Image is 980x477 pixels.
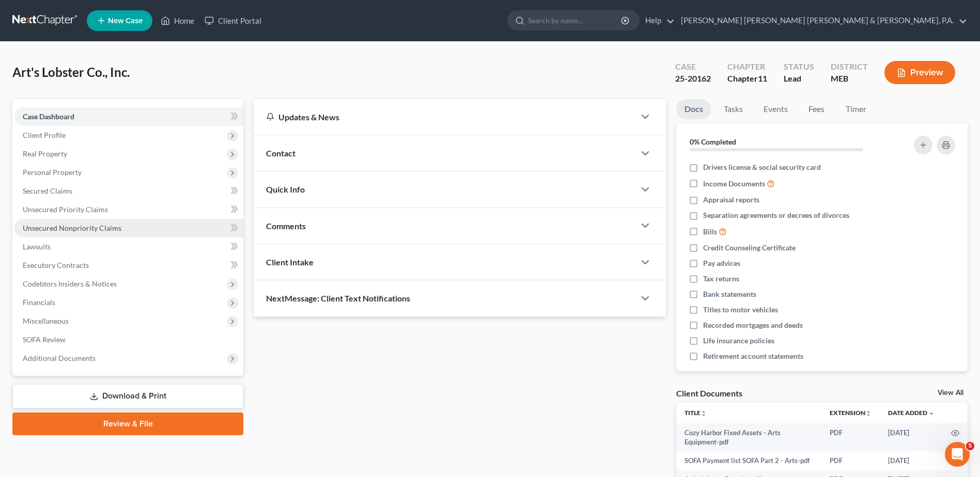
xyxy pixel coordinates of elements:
a: [PERSON_NAME] [PERSON_NAME] [PERSON_NAME] & [PERSON_NAME], P.A. [676,11,967,30]
a: Extensionunfold_more [830,409,872,417]
span: Case Dashboard [23,112,74,121]
span: Drivers license & social security card [703,162,821,172]
div: Status [784,61,814,73]
span: Separation agreements or decrees of divorces [703,210,849,220]
span: Art's Lobster Co., Inc. [12,65,130,79]
span: Credit Counseling Certificate [703,243,796,253]
td: PDF [821,451,880,470]
span: Bank statements [703,289,756,299]
span: Real Property [23,149,67,158]
a: Tasks [715,99,751,119]
a: Download & Print [12,384,243,408]
a: Unsecured Nonpriority Claims [14,219,243,237]
a: View All [938,389,963,396]
span: SOFA Review [23,335,66,344]
span: 11 [758,73,767,83]
span: New Case [108,17,143,25]
span: Appraisal reports [703,195,759,205]
div: 25-20162 [675,73,711,85]
a: Executory Contracts [14,256,243,275]
a: Help [640,11,675,30]
i: unfold_more [701,410,707,417]
a: Unsecured Priority Claims [14,200,243,219]
span: Retirement account statements [703,351,803,361]
td: [DATE] [880,451,943,470]
a: Fees [800,99,833,119]
span: Comments [266,221,306,231]
a: Client Portal [199,11,267,30]
a: Date Added expand_more [888,409,935,417]
a: Review & File [12,412,243,435]
a: Lawsuits [14,237,243,256]
span: Bills [703,227,717,237]
div: Chapter [727,61,767,73]
span: Financials [23,298,55,307]
span: Personal Property [23,168,82,177]
span: Unsecured Priority Claims [23,205,108,214]
span: Titles to motor vehicles [703,305,778,315]
span: NextMessage: Client Text Notifications [266,293,410,303]
div: Chapter [727,73,767,85]
a: Events [755,99,796,119]
span: Pay advices [703,258,740,268]
div: Updates & News [266,112,623,122]
div: MEB [831,73,868,85]
span: 5 [966,442,974,450]
span: Contact [266,148,295,158]
div: Client Documents [676,388,742,399]
span: Lawsuits [23,242,51,251]
td: [DATE] [880,423,943,452]
td: Cozy Harbor Fixed Assets - Arts Equipment-pdf [676,423,821,452]
span: Secured Claims [23,186,72,195]
div: District [831,61,868,73]
a: Case Dashboard [14,107,243,126]
span: Miscellaneous [23,316,69,325]
span: Client Profile [23,131,66,139]
span: Recorded mortgages and deeds [703,320,803,330]
iframe: Intercom live chat [945,442,970,467]
span: Client Intake [266,257,314,267]
a: Timer [837,99,875,119]
a: Titleunfold_more [685,409,707,417]
span: Executory Contracts [23,261,89,269]
i: expand_more [928,410,935,417]
a: Home [155,11,199,30]
span: Additional Documents [23,354,96,362]
strong: 0% Completed [690,137,736,146]
span: Quick Info [266,184,305,194]
span: Income Documents [703,179,765,189]
div: Lead [784,73,814,85]
a: Secured Claims [14,182,243,200]
a: Docs [676,99,711,119]
td: SOFA Payment list SOFA Part 2 - Arts-pdf [676,451,821,470]
td: PDF [821,423,880,452]
input: Search by name... [528,11,623,30]
i: unfold_more [865,410,872,417]
span: Unsecured Nonpriority Claims [23,224,121,232]
a: SOFA Review [14,330,243,349]
span: Life insurance policies [703,336,774,346]
button: Preview [884,61,955,84]
span: Codebtors Insiders & Notices [23,279,117,288]
div: Case [675,61,711,73]
span: Tax returns [703,274,739,284]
